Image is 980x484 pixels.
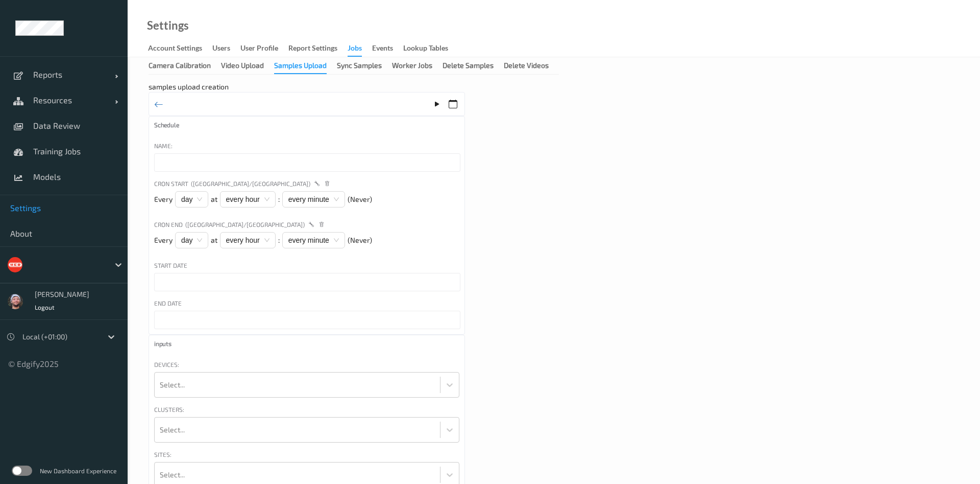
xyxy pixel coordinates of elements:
[154,360,179,369] div: Devices:
[148,41,212,56] a: Account Settings
[504,60,549,73] div: Delete Videos
[443,60,494,73] div: Delete Samples
[148,43,202,56] div: Account Settings
[504,61,559,70] a: Delete Videos
[154,298,182,308] div: End Date
[337,61,392,70] a: Sync Samples
[274,61,337,70] a: Samples Upload
[372,43,393,56] div: events
[348,194,372,204] span: (Never)
[154,235,173,245] span: Every
[154,220,459,232] div: Cron End
[240,41,288,56] a: User Profile
[348,41,372,57] a: Jobs
[149,61,221,70] a: Camera Calibration
[211,194,217,204] span: at
[288,43,337,56] div: Report Settings
[278,194,280,204] span: :
[240,43,278,56] div: User Profile
[154,194,173,204] span: Every
[337,60,382,73] div: Sync Samples
[188,179,310,188] span: ([GEOGRAPHIC_DATA]/[GEOGRAPHIC_DATA])
[154,450,171,459] div: Sites:
[149,60,211,73] div: Camera Calibration
[221,60,264,73] div: Video Upload
[221,61,274,70] a: Video Upload
[372,41,403,56] a: events
[183,220,305,229] span: ([GEOGRAPHIC_DATA]/[GEOGRAPHIC_DATA])
[288,41,348,56] a: Report Settings
[348,43,362,57] div: Jobs
[212,43,230,56] div: users
[278,235,280,245] span: :
[212,41,240,56] a: users
[181,192,202,207] span: day
[154,122,256,134] label: Schedule
[154,340,256,353] label: inputs
[348,235,372,245] span: (Never)
[403,41,458,56] a: Lookup Tables
[149,82,465,92] div: samples upload creation
[392,61,443,70] a: Worker Jobs
[154,141,173,150] div: Name:
[392,60,432,73] div: Worker Jobs
[403,43,448,56] div: Lookup Tables
[211,235,217,245] span: at
[147,20,189,31] a: Settings
[154,261,187,270] div: Start Date
[154,405,184,414] div: Clusters:
[154,179,459,191] div: Cron Start
[274,60,327,74] div: Samples Upload
[443,61,504,70] a: Delete Samples
[181,233,202,248] span: day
